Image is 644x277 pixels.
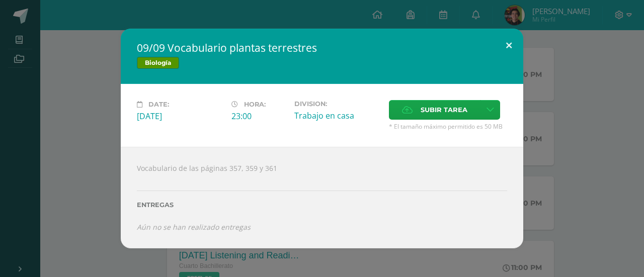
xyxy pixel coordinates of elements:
[495,29,523,63] button: Close (Esc)
[244,101,266,108] span: Hora:
[148,101,169,108] span: Date:
[294,100,381,108] label: Division:
[121,147,523,248] div: Vocabulario de las páginas 357, 359 y 361
[231,111,286,122] div: 23:00
[137,201,507,209] label: Entregas
[137,41,507,55] h2: 09/09 Vocabulario plantas terrestres
[137,57,179,69] span: Biología
[137,222,251,232] i: Aún no se han realizado entregas
[389,122,507,131] span: * El tamaño máximo permitido es 50 MB
[137,111,223,122] div: [DATE]
[294,110,381,121] div: Trabajo en casa
[421,101,467,119] span: Subir tarea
